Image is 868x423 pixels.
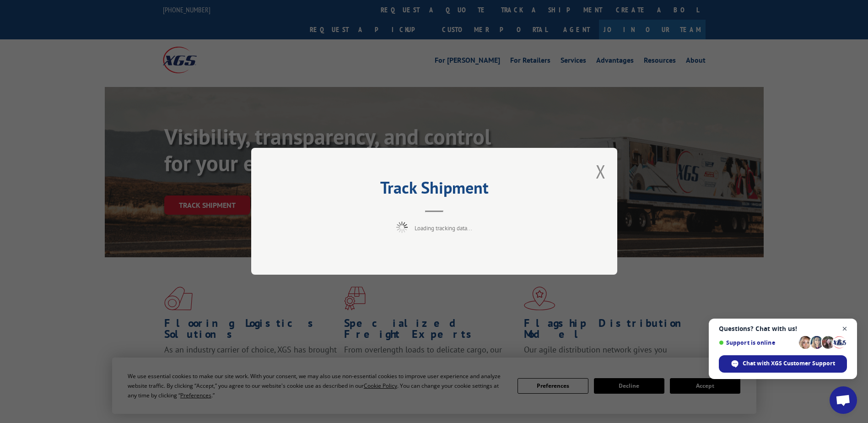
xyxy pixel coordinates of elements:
[297,181,571,199] h2: Track Shipment
[743,359,835,368] span: Chat with XGS Customer Support
[839,323,851,335] span: Close chat
[719,325,847,332] span: Questions? Chat with us!
[830,386,857,414] div: Open chat
[596,159,606,184] button: Close modal
[415,225,472,233] span: Loading tracking data...
[719,339,796,346] span: Support is online
[396,222,408,233] img: xgs-loading
[719,355,847,373] div: Chat with XGS Customer Support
